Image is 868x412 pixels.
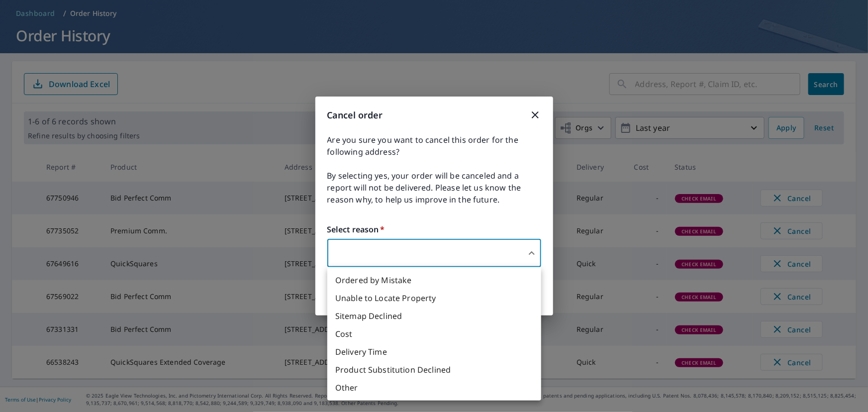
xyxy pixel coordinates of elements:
li: Other [327,379,541,397]
li: Product Substitution Declined [327,361,541,379]
li: Sitemap Declined [327,307,541,325]
li: Delivery Time [327,343,541,361]
li: Unable to Locate Property [327,289,541,307]
li: Cost [327,325,541,343]
li: Ordered by Mistake [327,271,541,289]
